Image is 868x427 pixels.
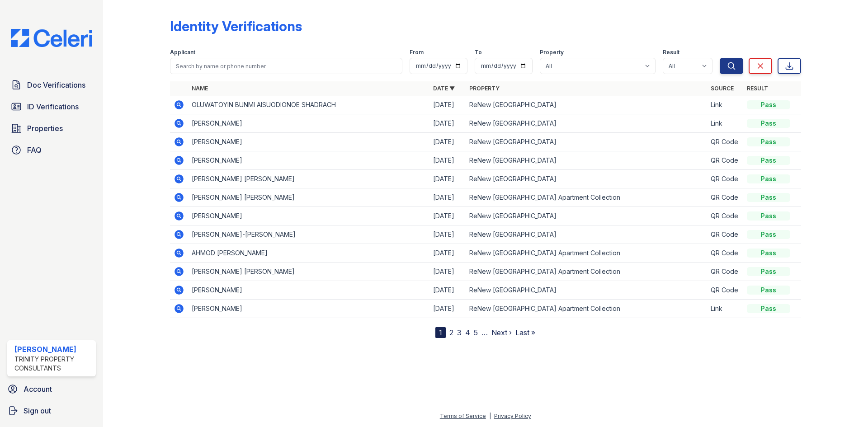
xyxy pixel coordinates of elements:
td: QR Code [707,207,743,225]
a: Date ▼ [433,85,455,92]
td: QR Code [707,133,743,151]
a: Properties [7,119,96,137]
a: Account [4,380,99,398]
td: [PERSON_NAME] [188,114,429,133]
td: [DATE] [429,133,466,151]
td: QR Code [707,225,743,244]
td: QR Code [707,244,743,263]
td: QR Code [707,281,743,300]
span: … [481,327,488,338]
a: Result [747,85,768,92]
td: [PERSON_NAME]-[PERSON_NAME] [188,225,429,244]
td: [PERSON_NAME] [188,207,429,225]
div: Trinity Property Consultants [14,355,92,373]
td: [DATE] [429,207,466,225]
div: Pass [747,193,790,202]
div: Pass [747,211,790,221]
td: [PERSON_NAME] [PERSON_NAME] [188,263,429,281]
img: CE_Logo_Blue-a8612792a0a2168367f1c8372b55b34899dd931a85d93a1a3d3e32e68fde9ad4.png [4,29,99,47]
td: [DATE] [429,170,466,188]
span: Properties [27,123,63,134]
td: OLUWATOYIN BUNMI AISUODIONOE SHADRACH [188,96,429,114]
td: ReNew [GEOGRAPHIC_DATA] [466,281,707,300]
a: Source [711,85,734,92]
input: Search by name or phone number [170,58,402,74]
a: 5 [474,328,478,337]
td: ReNew [GEOGRAPHIC_DATA] Apartment Collection [466,263,707,281]
div: | [489,413,491,419]
td: [DATE] [429,151,466,170]
a: Property [469,85,500,92]
div: Pass [747,156,790,165]
a: Next › [491,328,512,337]
td: [DATE] [429,114,466,133]
td: ReNew [GEOGRAPHIC_DATA] Apartment Collection [466,244,707,263]
td: ReNew [GEOGRAPHIC_DATA] Apartment Collection [466,188,707,207]
a: Doc Verifications [7,76,96,94]
td: QR Code [707,188,743,207]
td: QR Code [707,263,743,281]
a: Privacy Policy [494,413,531,419]
td: [PERSON_NAME] [188,300,429,318]
div: Pass [747,100,790,109]
a: Name [192,85,208,92]
label: Applicant [170,49,195,56]
td: QR Code [707,170,743,188]
td: [PERSON_NAME] [PERSON_NAME] [188,170,429,188]
a: 3 [457,328,462,337]
span: Doc Verifications [27,80,85,90]
td: [DATE] [429,244,466,263]
div: Identity Verifications [170,18,302,34]
div: Pass [747,286,790,295]
td: [PERSON_NAME] [188,133,429,151]
td: [DATE] [429,281,466,300]
div: Pass [747,267,790,276]
a: ID Verifications [7,98,96,116]
label: Result [663,49,679,56]
a: Terms of Service [440,413,486,419]
span: ID Verifications [27,101,79,112]
td: [DATE] [429,96,466,114]
a: Last » [515,328,535,337]
a: 4 [465,328,470,337]
td: ReNew [GEOGRAPHIC_DATA] [466,207,707,225]
td: ReNew [GEOGRAPHIC_DATA] [466,133,707,151]
td: [DATE] [429,300,466,318]
td: ReNew [GEOGRAPHIC_DATA] [466,151,707,170]
td: [DATE] [429,263,466,281]
td: ReNew [GEOGRAPHIC_DATA] Apartment Collection [466,300,707,318]
td: ReNew [GEOGRAPHIC_DATA] [466,114,707,133]
td: [PERSON_NAME] [188,151,429,170]
span: FAQ [27,145,42,155]
div: Pass [747,119,790,128]
td: Link [707,96,743,114]
td: AHMOD [PERSON_NAME] [188,244,429,263]
a: 2 [449,328,453,337]
div: Pass [747,230,790,239]
label: Property [540,49,564,56]
a: FAQ [7,141,96,159]
td: ReNew [GEOGRAPHIC_DATA] [466,225,707,244]
div: Pass [747,304,790,313]
div: Pass [747,174,790,183]
td: Link [707,300,743,318]
span: Sign out [24,405,51,416]
td: [PERSON_NAME] [PERSON_NAME] [188,188,429,207]
td: ReNew [GEOGRAPHIC_DATA] [466,96,707,114]
td: Link [707,114,743,133]
td: ReNew [GEOGRAPHIC_DATA] [466,170,707,188]
td: [DATE] [429,225,466,244]
label: To [475,49,482,56]
td: [DATE] [429,188,466,207]
td: QR Code [707,151,743,170]
div: Pass [747,249,790,258]
label: From [410,49,424,56]
div: [PERSON_NAME] [14,344,92,355]
a: Sign out [4,402,99,420]
span: Account [24,384,52,394]
div: Pass [747,137,790,146]
td: [PERSON_NAME] [188,281,429,300]
div: 1 [435,327,446,338]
